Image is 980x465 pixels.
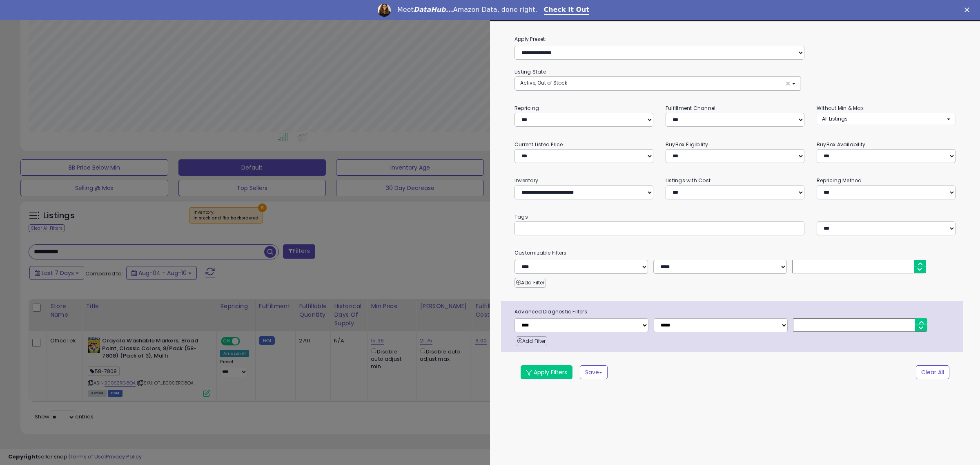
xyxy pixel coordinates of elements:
small: Current Listed Price [514,141,563,148]
small: Repricing Method [817,177,862,184]
button: Active, Out of Stock × [515,77,801,90]
small: Repricing [514,105,539,112]
img: Profile image for Georgie [378,4,391,17]
small: Without Min & Max [817,105,864,112]
span: Active, Out of Stock [520,79,567,86]
small: Listings with Cost [666,177,710,184]
i: DataHub... [414,6,453,13]
button: Add Filter [516,336,547,346]
span: Advanced Diagnostic Filters [508,307,963,316]
span: × [785,79,791,88]
small: BuyBox Eligibility [666,141,708,148]
label: Apply Preset: [508,35,962,44]
button: Apply Filters [521,365,572,379]
button: Clear All [916,365,949,379]
button: Add Filter [514,278,546,288]
small: Inventory [514,177,538,184]
button: Save [580,365,608,379]
small: Customizable Filters [508,248,962,257]
a: Check It Out [544,6,590,15]
div: Meet Amazon Data, done right. [397,6,537,14]
small: Fulfillment Channel [666,105,715,112]
button: All Listings [817,113,955,125]
small: Tags [508,212,962,221]
small: BuyBox Availability [817,141,865,148]
span: All Listings [822,115,848,122]
div: Close [964,7,973,12]
small: Listing State [514,68,546,75]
